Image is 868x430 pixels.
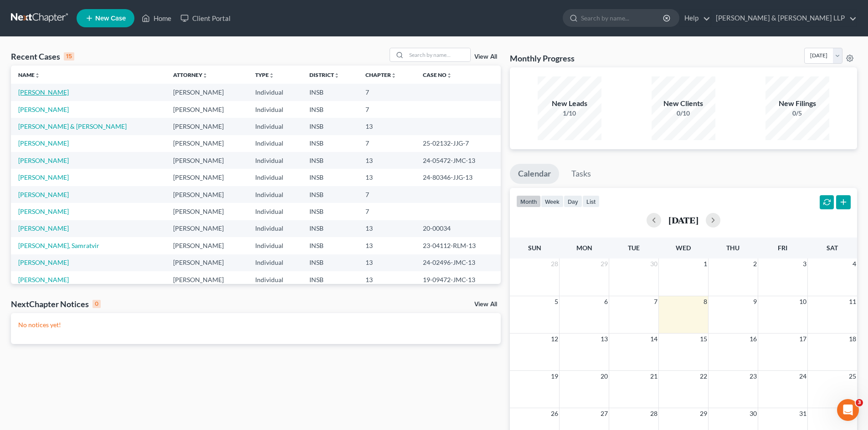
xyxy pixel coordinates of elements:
[302,84,358,101] td: INSB
[302,169,358,186] td: INSB
[166,254,248,271] td: [PERSON_NAME]
[18,320,493,329] p: No notices yet!
[576,244,592,252] span: Mon
[726,244,740,252] span: Thu
[334,73,339,78] i: unfold_more
[703,296,708,307] span: 8
[166,169,248,186] td: [PERSON_NAME]
[765,109,829,118] div: 0/5
[856,399,863,406] span: 3
[550,334,559,344] span: 12
[166,271,248,288] td: [PERSON_NAME]
[92,300,101,308] div: 0
[358,101,416,118] td: 7
[749,408,758,419] span: 30
[852,258,857,269] span: 4
[474,301,497,308] a: View All
[18,71,40,78] a: Nameunfold_more
[18,242,99,249] a: [PERSON_NAME], Samratvir
[248,271,302,288] td: Individual
[600,258,609,269] span: 29
[541,195,564,207] button: week
[416,152,501,169] td: 24-05472-JMC-13
[516,195,541,207] button: month
[358,220,416,237] td: 13
[649,408,658,419] span: 28
[752,258,758,269] span: 2
[166,101,248,118] td: [PERSON_NAME]
[802,258,807,269] span: 3
[653,296,658,307] span: 7
[603,296,609,307] span: 6
[302,118,358,135] td: INSB
[358,203,416,220] td: 7
[173,71,208,78] a: Attorneyunfold_more
[18,224,69,232] a: [PERSON_NAME]
[248,220,302,237] td: Individual
[64,52,74,61] div: 15
[248,118,302,135] td: Individual
[18,207,69,215] a: [PERSON_NAME]
[652,109,715,118] div: 0/10
[423,71,452,78] a: Case Nounfold_more
[166,203,248,220] td: [PERSON_NAME]
[510,53,575,64] h3: Monthly Progress
[358,254,416,271] td: 13
[416,254,501,271] td: 24-02496-JMC-13
[600,334,609,344] span: 13
[538,109,601,118] div: 1/10
[416,135,501,152] td: 25-02132-JJG-7
[302,135,358,152] td: INSB
[302,237,358,254] td: INSB
[358,186,416,203] td: 7
[302,152,358,169] td: INSB
[248,203,302,220] td: Individual
[166,237,248,254] td: [PERSON_NAME]
[778,244,787,252] span: Fri
[358,237,416,254] td: 13
[416,271,501,288] td: 19-09472-JMC-13
[18,191,69,198] a: [PERSON_NAME]
[18,258,69,266] a: [PERSON_NAME]
[798,371,807,382] span: 24
[798,296,807,307] span: 10
[95,15,126,22] span: New Case
[848,334,857,344] span: 18
[649,371,658,382] span: 21
[18,139,69,147] a: [PERSON_NAME]
[848,296,857,307] span: 11
[406,48,470,61] input: Search by name...
[302,254,358,271] td: INSB
[358,152,416,169] td: 13
[248,84,302,101] td: Individual
[749,334,758,344] span: 16
[554,296,559,307] span: 5
[35,73,40,78] i: unfold_more
[248,237,302,254] td: Individual
[166,84,248,101] td: [PERSON_NAME]
[18,88,69,96] a: [PERSON_NAME]
[563,164,599,184] a: Tasks
[166,186,248,203] td: [PERSON_NAME]
[564,195,582,207] button: day
[582,195,600,207] button: list
[255,71,274,78] a: Typeunfold_more
[752,296,758,307] span: 9
[18,122,127,130] a: [PERSON_NAME] & [PERSON_NAME]
[837,399,859,421] iframe: Intercom live chat
[358,118,416,135] td: 13
[628,244,640,252] span: Tue
[528,244,541,252] span: Sun
[202,73,208,78] i: unfold_more
[18,157,69,164] a: [PERSON_NAME]
[699,371,708,382] span: 22
[848,371,857,382] span: 25
[391,73,396,78] i: unfold_more
[510,164,559,184] a: Calendar
[358,84,416,101] td: 7
[358,135,416,152] td: 7
[798,334,807,344] span: 17
[416,169,501,186] td: 24-80346-JJG-13
[302,271,358,288] td: INSB
[699,408,708,419] span: 29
